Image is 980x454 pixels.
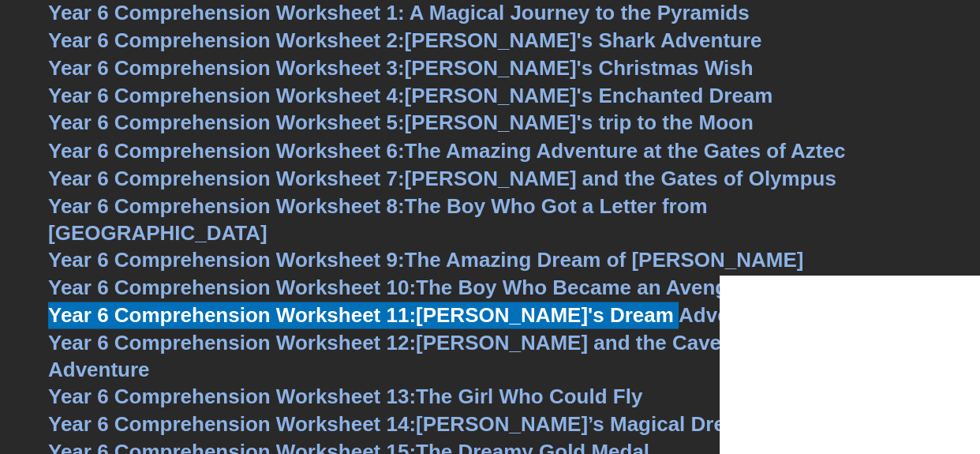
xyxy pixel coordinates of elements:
a: Year 6 Comprehension Worksheet 13:The Girl Who Could Fly [48,384,642,407]
a: Year 6 Comprehension Worksheet 12:[PERSON_NAME] and the Cave of Sharks: A Dream Adventure [48,330,915,381]
a: Year 6 Comprehension Worksheet 3:[PERSON_NAME]'s Christmas Wish [48,56,754,80]
span: Year 6 Comprehension Worksheet 6: [48,138,405,162]
span: Year 6 Comprehension Worksheet 11: [48,302,416,326]
span: Year 6 Comprehension Worksheet 8: [48,193,405,217]
a: Year 6 Comprehension Worksheet 14:[PERSON_NAME]’s Magical Dream [48,411,754,435]
a: Year 6 Comprehension Worksheet 4:[PERSON_NAME]'s Enchanted Dream [48,84,772,107]
a: Year 6 Comprehension Worksheet 1: A Magical Journey to the Pyramids [48,1,750,24]
span: Year 6 Comprehension Worksheet 9: [48,247,405,271]
a: Year 6 Comprehension Worksheet 9:The Amazing Dream of [PERSON_NAME] [48,247,803,271]
a: Year 6 Comprehension Worksheet 7:[PERSON_NAME] and the Gates of Olympus [48,166,836,189]
span: Year 6 Comprehension Worksheet 3: [48,56,405,80]
span: Year 6 Comprehension Worksheet 13: [48,384,416,407]
span: Year 6 Comprehension Worksheet 5: [48,111,405,134]
span: Year 6 Comprehension Worksheet 14: [48,411,416,435]
span: Year 6 Comprehension Worksheet 10: [48,275,416,298]
span: Year 6 Comprehension Worksheet 7: [48,166,405,189]
span: Year 6 Comprehension Worksheet 2: [48,28,405,52]
a: Year 6 Comprehension Worksheet 2:[PERSON_NAME]'s Shark Adventure [48,28,761,52]
a: Year 6 Comprehension Worksheet 5:[PERSON_NAME]'s trip to the Moon [48,111,754,134]
span: Year 6 Comprehension Worksheet 4: [48,84,405,107]
a: Year 6 Comprehension Worksheet 8:The Boy Who Got a Letter from [GEOGRAPHIC_DATA] [48,193,708,244]
span: Year 6 Comprehension Worksheet 12: [48,330,416,354]
a: Year 6 Comprehension Worksheet 10:The Boy Who Became an Avenger [48,275,747,298]
a: Year 6 Comprehension Worksheet 11:[PERSON_NAME]'s Dream Adventure [48,302,780,326]
iframe: Chat Widget [720,276,980,454]
a: Year 6 Comprehension Worksheet 6:The Amazing Adventure at the Gates of Aztec [48,138,845,162]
